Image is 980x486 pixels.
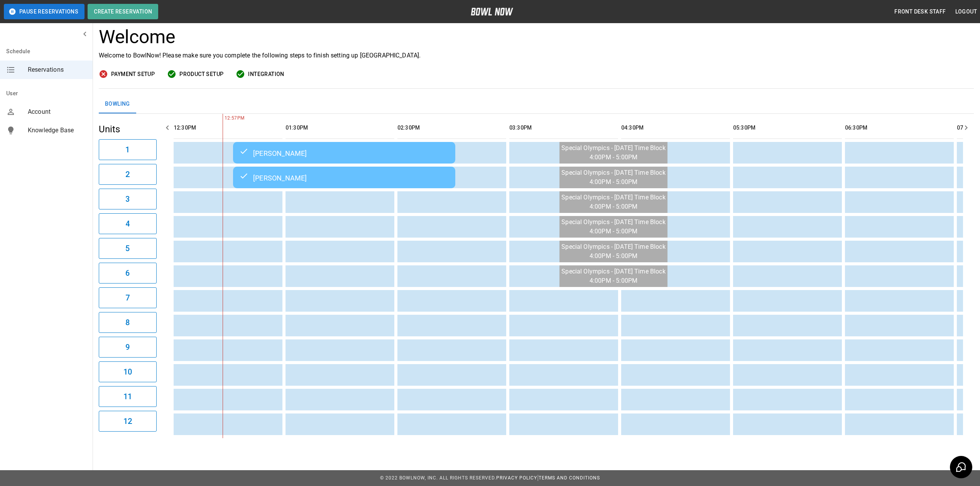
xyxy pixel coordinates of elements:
[123,366,132,378] h6: 10
[99,95,136,113] button: Bowling
[239,148,449,157] div: [PERSON_NAME]
[99,337,157,358] button: 9
[99,263,157,283] button: 6
[239,173,449,182] div: [PERSON_NAME]
[125,218,130,230] h6: 4
[123,390,132,403] h6: 11
[111,69,155,79] span: Payment Setup
[28,126,86,135] span: Knowledge Base
[125,316,130,329] h6: 8
[496,475,537,481] a: Privacy Policy
[99,287,157,308] button: 7
[99,411,157,432] button: 12
[99,51,974,60] p: Welcome to BowlNow! Please make sure you complete the following steps to finish setting up [GEOGR...
[539,475,600,481] a: Terms and Conditions
[380,475,496,481] span: © 2022 BowlNow, Inc. All Rights Reserved.
[471,8,513,15] img: logo
[125,292,130,304] h6: 7
[891,5,949,19] button: Front Desk Staff
[28,107,86,116] span: Account
[99,26,974,48] h3: Welcome
[125,267,130,279] h6: 6
[952,5,980,19] button: Logout
[99,189,157,209] button: 3
[125,341,130,353] h6: 9
[99,386,157,407] button: 11
[99,123,157,135] h5: Units
[125,242,130,255] h6: 5
[125,168,130,181] h6: 2
[99,164,157,185] button: 2
[99,139,157,160] button: 1
[99,312,157,333] button: 8
[99,95,974,113] div: inventory tabs
[123,415,132,427] h6: 12
[125,143,130,156] h6: 1
[28,65,86,74] span: Reservations
[223,115,225,122] span: 12:57PM
[99,238,157,259] button: 5
[99,361,157,382] button: 10
[88,4,158,19] button: Create Reservation
[248,69,284,79] span: Integration
[4,4,84,19] button: Pause Reservations
[125,193,130,205] h6: 3
[179,69,223,79] span: Product Setup
[99,213,157,234] button: 4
